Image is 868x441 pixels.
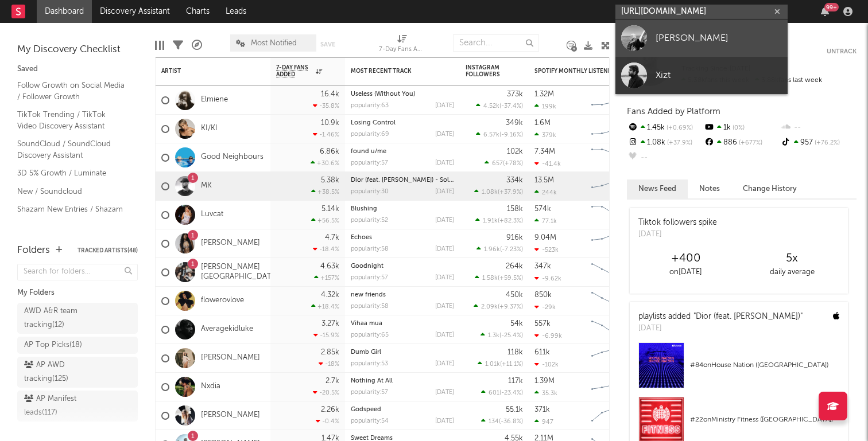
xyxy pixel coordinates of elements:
a: AWD A&R team tracking(12) [17,303,138,334]
div: 1.39M [534,377,555,385]
div: -9.62k [534,275,561,282]
svg: Chart title [586,287,638,315]
div: 117k [508,377,523,385]
div: [DATE] [435,275,454,281]
div: -18 % [319,360,339,368]
svg: Chart title [586,172,638,201]
a: Blushing [351,206,377,212]
a: [PERSON_NAME] [201,411,260,420]
div: 574k [534,205,551,213]
div: AP Manifest leads ( 117 ) [24,392,105,420]
svg: Chart title [586,373,638,401]
div: 4.32k [321,291,339,299]
span: 0 % [731,125,745,131]
div: ( ) [478,360,523,368]
span: 1.3k [488,333,499,339]
div: +400 [633,252,739,266]
div: ( ) [475,274,523,282]
div: 54k [510,320,523,327]
div: 957 [780,135,857,150]
div: [DATE] [435,160,454,166]
div: -15.9 % [313,331,339,339]
div: # 84 on House Nation ([GEOGRAPHIC_DATA]) [690,358,839,372]
div: popularity: 58 [351,246,389,252]
div: 16.4k [321,91,339,98]
a: #84onHouse Nation ([GEOGRAPHIC_DATA]) [630,342,848,397]
div: 55.1k [506,406,523,413]
div: 9.04M [534,234,556,241]
div: AP AWD tracking ( 125 ) [24,358,105,386]
div: [DATE] [435,303,454,310]
div: 199k [534,103,556,110]
span: -25.4 % [501,333,521,339]
span: +82.3 % [499,218,521,224]
div: [DATE] [435,189,454,195]
div: playlists added [638,311,803,323]
div: [DATE] [435,131,454,138]
div: ( ) [475,217,523,224]
a: Top 50/100 Viral / Spotify/Apple Discovery Assistant [17,221,126,256]
div: 2.85k [321,349,339,356]
span: 134 [489,419,499,425]
span: 1.08k [482,189,498,196]
div: popularity: 30 [351,189,389,195]
div: Blushing [351,206,454,212]
input: Search... [453,34,539,52]
span: +76.2 % [813,140,840,146]
button: Untrack [827,46,857,57]
div: -6.99k [534,332,562,339]
a: Nxdia [201,382,220,392]
div: popularity: 69 [351,131,389,138]
button: Change History [731,179,808,198]
a: Shazam New Entries / Shazam [17,203,126,216]
span: 4.52k [483,103,499,110]
a: New / Soundcloud [17,185,126,198]
svg: Chart title [586,143,638,172]
div: 118k [507,349,523,356]
div: [DATE] [435,418,454,424]
a: [PERSON_NAME] [201,239,260,248]
a: AP Top Picks(18) [17,337,138,354]
div: 1.32M [534,91,554,98]
div: Dumb Girl [351,349,454,356]
a: 3D 5% Growth / Luminate [17,167,126,179]
button: 99+ [821,7,829,16]
div: Dior (feat. Chrystal) - Solardo Remix [351,177,454,184]
div: Filters [173,29,183,62]
div: 264k [506,263,523,270]
span: +677 % [737,140,762,146]
div: Xizt [656,68,782,82]
span: +0.69 % [665,125,693,131]
svg: Chart title [586,229,638,258]
div: 2.7k [325,377,339,385]
a: KI/KI [201,124,218,134]
div: ( ) [476,245,523,253]
a: Good Neighbours [201,153,263,162]
a: SoundCloud / SoundCloud Discovery Assistant [17,138,126,161]
div: # 22 on Ministry Fitness ([GEOGRAPHIC_DATA]) [690,413,839,427]
div: -20.5 % [313,389,339,396]
span: 1.91k [483,218,498,224]
span: +37.9 % [499,189,521,196]
svg: Chart title [586,258,638,287]
a: AP Manifest leads(117) [17,391,138,422]
div: 4.63k [320,263,339,270]
div: -- [627,150,703,165]
a: Vihaa mua [351,321,382,327]
div: Edit Columns [155,29,164,62]
div: 99 + [824,3,839,11]
div: daily average [739,266,845,279]
div: [DATE] [435,103,454,109]
svg: Chart title [586,86,638,115]
span: 2.09k [481,304,498,310]
div: 7-Day Fans Added (7-Day Fans Added) [379,43,425,57]
button: News Feed [627,179,688,198]
a: Goodnight [351,263,383,270]
div: AP Top Picks ( 18 ) [24,338,82,352]
div: AWD A&R team tracking ( 12 ) [24,305,105,332]
span: -37.4 % [501,103,521,110]
svg: Chart title [586,344,638,373]
div: Instagram Followers [466,64,506,78]
a: Godspeed [351,407,381,413]
div: popularity: 54 [351,418,389,424]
